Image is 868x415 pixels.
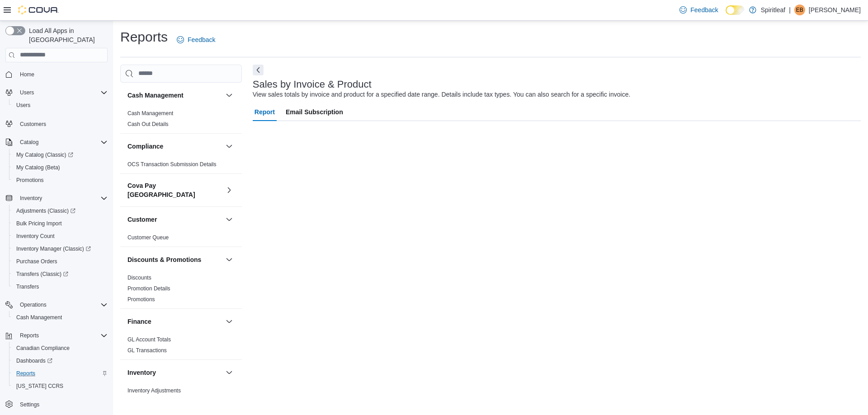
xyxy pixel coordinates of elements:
a: Bulk Pricing Import [13,218,66,229]
img: Cova [18,5,59,14]
span: My Catalog (Beta) [13,162,108,173]
button: Inventory [127,368,222,377]
span: GL Transactions [127,347,167,354]
a: Discounts [127,275,151,281]
a: Feedback [676,1,722,19]
a: Dashboards [9,354,111,367]
button: Reports [16,330,42,341]
a: Transfers (Classic) [9,268,111,280]
a: Purchase Orders [13,256,61,267]
a: Reports [13,368,39,379]
span: My Catalog (Classic) [16,151,73,159]
button: Users [2,86,111,99]
button: Operations [2,298,111,311]
span: Transfers [16,283,39,290]
h3: Cova Pay [GEOGRAPHIC_DATA] [127,181,222,199]
button: Bulk Pricing Import [9,217,111,230]
span: Washington CCRS [13,381,108,392]
button: Finance [127,317,222,326]
span: GL Account Totals [127,336,171,343]
span: Transfers [13,281,108,292]
span: Transfers (Classic) [13,269,108,280]
button: Discounts & Promotions [224,254,235,265]
span: Settings [20,401,39,408]
h3: Compliance [127,142,163,151]
a: Transfers [13,281,42,292]
p: | [789,5,791,15]
span: EB [796,5,803,15]
button: Catalog [16,137,42,148]
button: Customers [2,117,111,130]
span: Transfers (Classic) [16,270,68,278]
span: Inventory Count [13,231,108,242]
h3: Finance [127,317,151,326]
span: Operations [20,301,47,308]
div: Cash Management [120,108,242,133]
a: Transfers (Classic) [13,269,72,280]
button: Customer [224,214,235,225]
span: Dashboards [16,357,52,364]
span: Discounts [127,274,151,281]
div: View sales totals by invoice and product for a specified date range. Details include tax types. Y... [253,90,631,99]
input: Dark Mode [726,5,745,15]
button: Compliance [224,141,235,152]
span: My Catalog (Beta) [16,164,60,171]
button: Users [9,99,111,112]
span: Catalog [20,139,38,146]
span: Inventory Manager (Classic) [16,245,91,252]
span: Inventory [16,193,108,204]
a: Customers [16,119,50,130]
span: Cash Management [127,110,173,117]
span: Reports [16,370,35,377]
span: Cash Out Details [127,121,169,128]
span: Reports [20,332,39,339]
button: Finance [224,316,235,327]
button: [US_STATE] CCRS [9,380,111,392]
span: Reports [13,368,108,379]
button: My Catalog (Beta) [9,161,111,174]
span: Cash Management [13,312,108,323]
div: Emily B [794,5,805,15]
a: OCS Transaction Submission Details [127,161,217,168]
span: Promotion Details [127,285,170,292]
span: Feedback [690,5,718,14]
span: Purchase Orders [13,256,108,267]
span: Adjustments (Classic) [13,205,108,216]
a: [US_STATE] CCRS [13,381,67,392]
button: Users [16,87,38,98]
button: Promotions [9,174,111,187]
button: Inventory [224,367,235,378]
button: Inventory Count [9,230,111,242]
a: Feedback [173,31,219,49]
span: Report [255,103,275,121]
a: Cash Management [127,110,173,117]
span: Canadian Compliance [13,343,108,354]
p: Spiritleaf [761,5,785,15]
a: Promotions [13,175,47,186]
span: Inventory Adjustments [127,387,181,394]
h3: Discounts & Promotions [127,255,201,264]
span: Reports [16,330,108,341]
span: My Catalog (Classic) [13,149,108,160]
a: Promotions [127,296,155,303]
span: Catalog [16,137,108,148]
a: My Catalog (Beta) [13,162,64,173]
a: Inventory Manager (Classic) [13,243,94,254]
a: Adjustments (Classic) [9,205,111,217]
span: Dashboards [13,355,108,366]
a: Inventory Adjustments [127,387,181,394]
a: Canadian Compliance [13,343,73,354]
button: Reports [2,329,111,342]
p: [PERSON_NAME] [809,5,861,15]
span: Inventory Count [16,233,55,240]
button: Cash Management [9,311,111,324]
span: Promotions [13,175,108,186]
a: Cash Management [13,312,66,323]
button: Cash Management [127,91,222,100]
span: Promotions [16,177,44,184]
span: Users [16,102,30,109]
a: Settings [16,399,43,410]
